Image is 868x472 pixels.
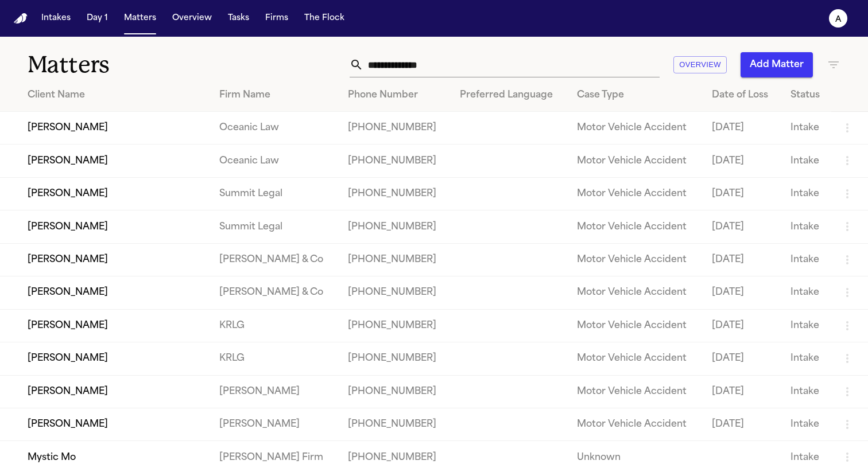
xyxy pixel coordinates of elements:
button: The Flock [300,8,349,29]
td: Intake [781,112,831,145]
td: Oceanic Law [210,145,339,177]
td: Motor Vehicle Accident [568,210,702,243]
td: Motor Vehicle Accident [568,145,702,177]
button: Matters [119,8,161,29]
button: Day 1 [82,8,113,29]
button: Add Matter [741,52,813,77]
td: [DATE] [703,243,781,276]
td: Intake [781,375,831,408]
td: Intake [781,276,831,309]
td: [PERSON_NAME] [210,408,339,440]
td: [PERSON_NAME] & Co [210,276,339,309]
td: Intake [781,342,831,375]
td: [DATE] [703,210,781,243]
td: [PHONE_NUMBER] [339,210,451,243]
button: Intakes [37,8,75,29]
td: Motor Vehicle Accident [568,243,702,276]
td: [PHONE_NUMBER] [339,342,451,375]
button: Tasks [223,8,254,29]
td: Summit Legal [210,210,339,243]
td: Summit Legal [210,177,339,210]
td: [DATE] [703,112,781,145]
a: Home [14,13,28,24]
td: [PHONE_NUMBER] [339,375,451,408]
td: KRLG [210,309,339,342]
td: [DATE] [703,145,781,177]
td: Intake [781,408,831,440]
td: [PHONE_NUMBER] [339,276,451,309]
td: [PHONE_NUMBER] [339,243,451,276]
div: Case Type [577,88,693,102]
h1: Matters [28,50,254,79]
td: Motor Vehicle Accident [568,112,702,145]
td: [DATE] [703,408,781,440]
td: [PERSON_NAME] & Co [210,243,339,276]
td: Motor Vehicle Accident [568,276,702,309]
td: Motor Vehicle Accident [568,177,702,210]
td: [PHONE_NUMBER] [339,145,451,177]
td: Motor Vehicle Accident [568,309,702,342]
div: Date of Loss [712,88,772,102]
td: Motor Vehicle Accident [568,375,702,408]
td: Motor Vehicle Accident [568,342,702,375]
td: [PHONE_NUMBER] [339,309,451,342]
td: KRLG [210,342,339,375]
button: Overview [168,8,216,29]
img: Finch Logo [14,13,28,24]
div: Client Name [28,88,201,102]
td: Intake [781,309,831,342]
td: [PERSON_NAME] [210,375,339,408]
div: Phone Number [348,88,442,102]
td: [PHONE_NUMBER] [339,112,451,145]
td: [DATE] [703,342,781,375]
td: Motor Vehicle Accident [568,408,702,440]
td: [PHONE_NUMBER] [339,408,451,440]
div: Preferred Language [460,88,559,102]
button: Firms [261,8,293,29]
td: [DATE] [703,375,781,408]
td: [DATE] [703,309,781,342]
td: Oceanic Law [210,112,339,145]
td: Intake [781,210,831,243]
td: [DATE] [703,177,781,210]
div: Firm Name [219,88,330,102]
td: [PHONE_NUMBER] [339,177,451,210]
td: [DATE] [703,276,781,309]
td: Intake [781,243,831,276]
td: Intake [781,177,831,210]
td: Intake [781,145,831,177]
button: Overview [673,56,727,74]
div: Status [790,88,822,102]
